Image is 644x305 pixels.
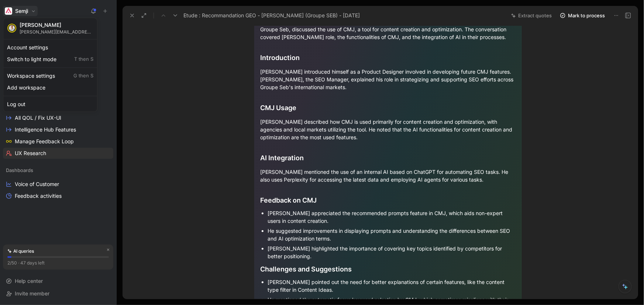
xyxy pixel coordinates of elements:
span: T then S [74,56,93,63]
div: Account settings [5,42,96,53]
div: Add workspace [5,82,96,94]
span: G then S [73,73,93,79]
div: [PERSON_NAME][EMAIL_ADDRESS][DOMAIN_NAME] [20,29,93,35]
div: [PERSON_NAME] [20,22,93,28]
div: Switch to light mode [5,53,96,65]
div: Workspace settings [5,70,96,82]
div: Log out [5,98,96,110]
div: SemjiSemji [3,18,97,112]
img: avatar [8,24,16,32]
